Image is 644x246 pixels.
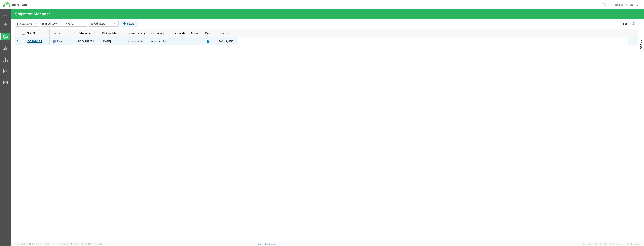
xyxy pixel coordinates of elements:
[64,21,87,26] input: Not set
[219,32,229,35] span: Location
[265,243,275,245] a: Feedback
[120,21,138,27] button: Filters
[53,32,60,35] span: Status
[57,37,63,45] span: New
[46,243,60,245] span: [DATE] 11:54:36
[15,21,39,27] button: Status:Active
[150,40,178,43] span: Amentum Services, Inc.
[78,32,91,35] span: Reference
[150,32,165,35] span: To company
[128,40,156,43] span: Amentum Services, Inc.
[191,32,198,35] span: Notes
[27,32,37,35] span: Ship No.
[25,22,32,25] span: Active
[128,32,145,35] span: From company
[623,22,629,26] div: 1 of 1
[613,2,639,7] button: [PERSON_NAME]
[102,32,117,35] span: Pickup date
[102,40,111,43] span: 08/15/2025
[89,21,119,27] button: Saved filters
[205,32,211,35] span: Docs
[582,242,639,246] span: Copyright © [DATE]-[DATE] Agistix Inc., All Rights Reserved
[62,243,102,245] span: Client: 2025.16.0-b4dc8a9
[256,243,265,245] a: Support
[41,21,64,26] input: Not set
[640,42,643,49] span: Filters
[219,40,278,43] span: TACLS_655-Godman AAF, KY
[3,2,29,7] img: logo
[27,39,43,45] a: 56509187
[78,40,102,43] span: DCO-25227-166907
[88,243,102,245] span: [DATE] 11:37:47
[15,9,50,19] h4: Shipment Manager
[15,243,60,245] span: Server: 2025.16.0-21b0bc45e7b
[613,3,634,7] span: Joe Ricklefs
[173,32,185,35] span: Ship mode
